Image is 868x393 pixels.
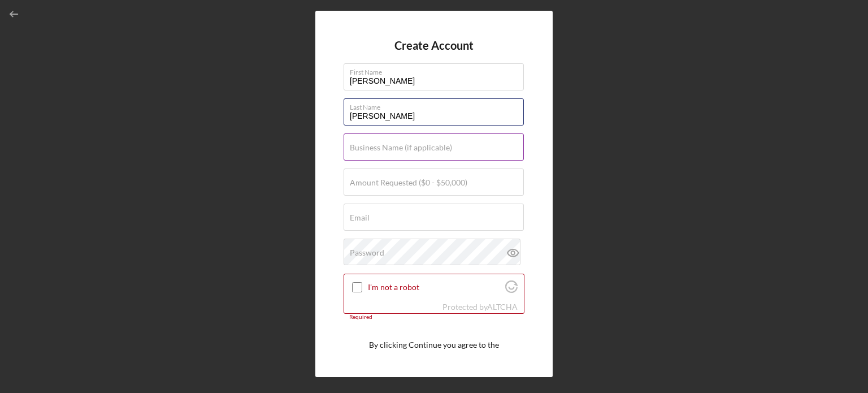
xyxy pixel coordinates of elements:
[369,339,499,364] p: By clicking Continue you agree to the and
[350,143,452,152] label: Business Name (if applicable)
[505,285,518,295] a: Visit Altcha.org
[350,178,467,187] label: Amount Requested ($0 - $50,000)
[442,303,518,312] div: Protected by
[350,99,524,111] label: Last Name
[344,314,524,321] div: Required
[487,302,518,312] a: Visit Altcha.org
[350,64,524,76] label: First Name
[394,39,474,52] h4: Create Account
[368,283,502,292] label: I'm not a robot
[350,213,370,222] label: Email
[350,248,384,257] label: Password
